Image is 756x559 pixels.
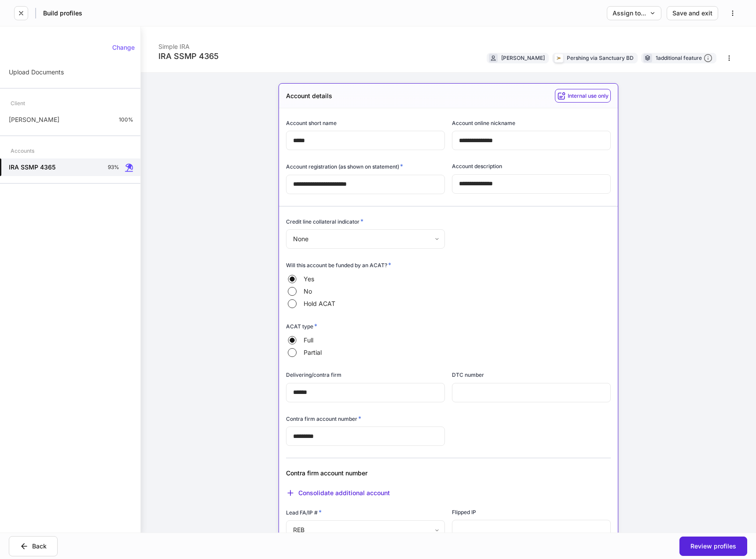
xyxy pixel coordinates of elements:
div: Save and exit [672,10,712,16]
span: Hold ACAT [304,299,335,308]
div: Simple IRA [158,37,219,51]
h6: Flipped IP [452,508,476,516]
button: Change [106,40,140,55]
div: Contra firm account number [286,469,500,478]
div: Assign to... [613,10,656,16]
button: Save and exit [667,6,718,20]
h6: DTC number [452,371,484,379]
h6: Account online nickname [452,119,515,127]
h5: IRA SSMP 4365 [9,163,55,172]
h6: Account registration (as shown on statement) [286,162,403,171]
p: [PERSON_NAME] [9,115,59,124]
p: 100% [119,116,133,123]
div: None [286,229,444,249]
span: Yes [304,275,314,283]
div: [PERSON_NAME] [501,54,545,62]
span: Partial [304,348,322,357]
h6: Will this account be funded by an ACAT? [286,261,391,269]
h6: Account description [452,162,502,170]
div: Review profiles [690,543,736,549]
h5: Build profiles [43,9,82,18]
h6: Account short name [286,119,337,127]
button: Assign to... [607,6,661,20]
div: Back [20,542,47,551]
p: Upload Documents [9,68,64,77]
button: Review profiles [679,537,747,556]
button: Consolidate additional account [286,489,390,497]
h6: Contra firm account number [286,414,361,423]
div: Pershing via Sanctuary BD [567,54,634,62]
p: 93% [108,164,119,171]
div: IRA SSMP 4365 [158,51,219,62]
div: REB [286,520,444,540]
h6: Lead FA/IP # [286,508,322,517]
span: Full [304,336,313,345]
h6: ACAT type [286,322,317,331]
h6: Internal use only [568,92,609,100]
span: No [304,287,312,296]
div: 1 additional feature [656,54,712,63]
div: Accounts [11,143,34,158]
h5: Account details [286,92,332,100]
div: Client [11,96,25,111]
h6: Delivering/contra firm [286,371,341,379]
div: Change [112,44,135,51]
h6: Credit line collateral indicator [286,217,363,226]
button: Back [9,536,58,556]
